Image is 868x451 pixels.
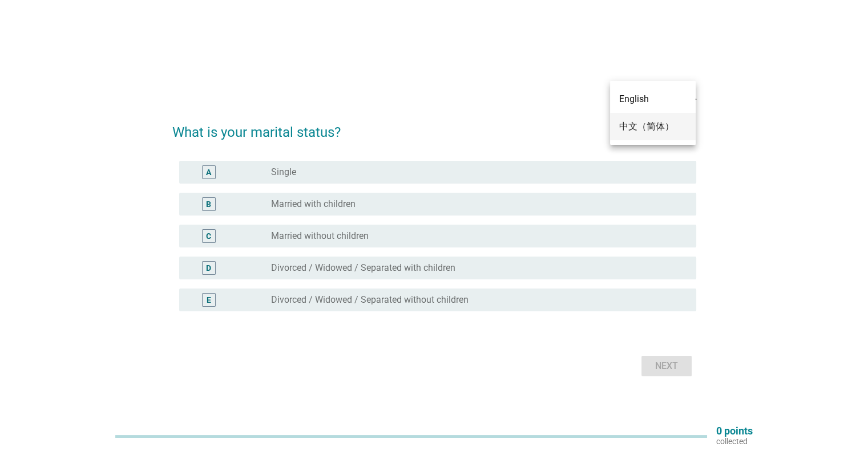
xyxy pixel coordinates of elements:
[619,92,687,106] div: English
[206,230,211,242] div: C
[207,294,211,306] div: E
[206,166,211,178] div: A
[271,262,455,274] label: Divorced / Widowed / Separated with children
[172,111,696,143] h2: What is your marital status?
[716,436,753,446] p: collected
[271,166,296,178] label: Single
[619,120,687,133] div: 中文（简体）
[271,230,369,242] label: Married without children
[206,198,211,210] div: B
[683,83,696,97] i: arrow_drop_down
[206,262,211,274] div: D
[271,198,356,210] label: Married with children
[271,294,469,306] label: Divorced / Widowed / Separated without children
[716,426,753,436] p: 0 points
